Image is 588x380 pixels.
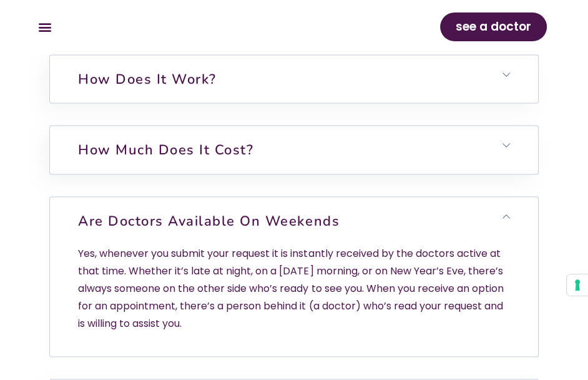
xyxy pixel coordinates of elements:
span: see a doctor [456,17,531,37]
a: see a doctor [440,12,547,41]
a: How does it work? [78,69,217,88]
h6: How much does it cost? [50,126,537,173]
a: How much does it cost? [78,140,253,159]
h6: Are doctors available on weekends [50,197,537,244]
h6: How does it work? [50,55,537,102]
button: Your consent preferences for tracking technologies [567,274,588,296]
a: Are doctors available on weekends [78,211,340,230]
div: Menu Toggle [35,17,56,37]
div: Are doctors available on weekends [50,244,537,356]
p: Yes, whenever you submit your request it is instantly received by the doctors active at that time... [78,244,509,332]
